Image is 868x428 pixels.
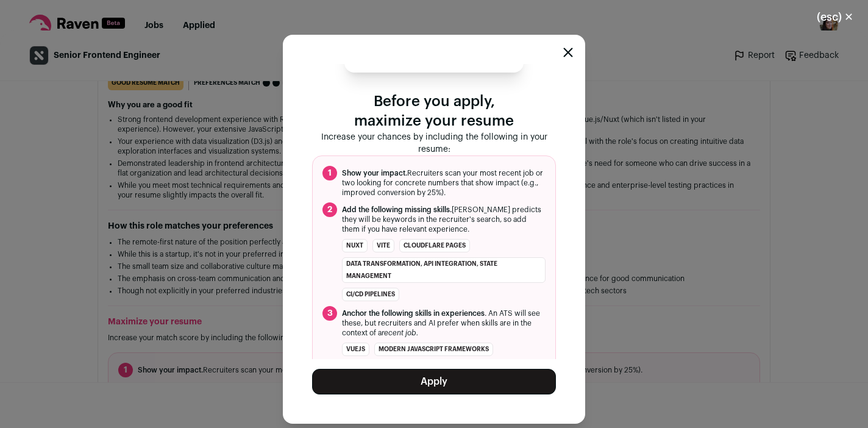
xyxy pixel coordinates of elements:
[342,309,546,338] span: . An ATS will see these, but recruiters and AI prefer when skills are in the context of a
[342,169,407,177] span: Show your impact.
[322,306,337,321] span: 3
[342,205,546,234] span: [PERSON_NAME] predicts they will be keywords in the recruiter's search, so add them if you have r...
[312,131,556,155] p: Increase your chances by including the following in your resume:
[342,343,369,356] li: VueJs
[322,202,337,217] span: 2
[312,369,556,394] button: Apply
[342,257,546,283] li: data transformation, API integration, state management
[342,239,368,252] li: Nuxt
[342,288,399,301] li: CI/CD pipelines
[342,310,485,317] span: Anchor the following skills in experiences
[374,343,493,356] li: modern JavaScript frameworks
[563,48,573,57] button: Close modal
[322,166,337,180] span: 1
[382,329,418,337] i: recent job.
[399,239,470,252] li: Cloudflare Pages
[342,206,452,213] span: Add the following missing skills.
[342,168,546,198] span: Recruiters scan your most recent job or two looking for concrete numbers that show impact (e.g., ...
[372,239,394,252] li: Vite
[802,4,868,30] button: Close modal
[312,92,556,131] p: Before you apply, maximize your resume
